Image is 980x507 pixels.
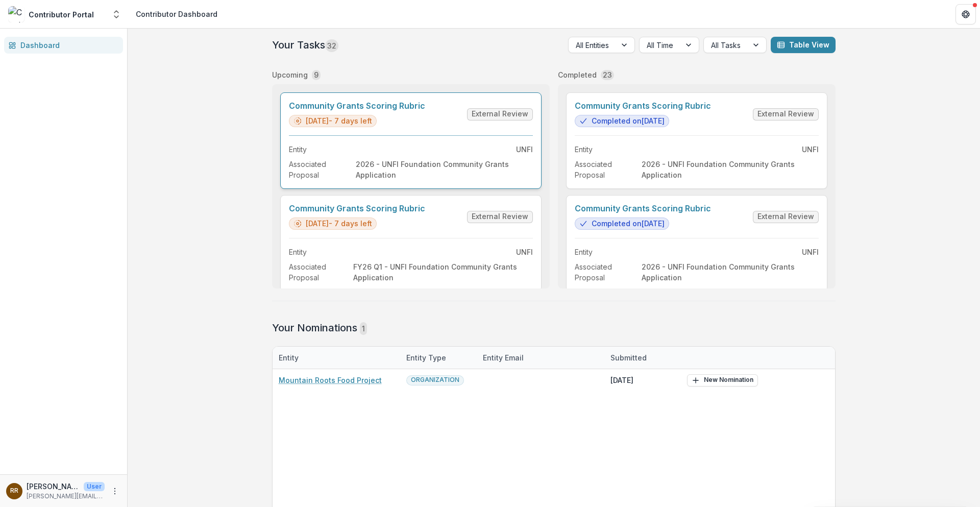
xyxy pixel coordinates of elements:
a: Community Grants Scoring Rubric [289,101,425,111]
div: Entity Type [400,347,477,369]
p: User [84,482,105,491]
div: [DATE] [604,369,681,391]
div: Entity [273,352,305,363]
img: Contributor Portal [8,6,24,22]
div: Entity Email [477,347,604,369]
h2: Your Tasks [272,39,338,51]
div: Entity [273,347,400,369]
div: Submitted [604,347,681,369]
p: Completed [558,69,597,80]
p: 23 [603,69,612,80]
div: Contributor Portal [29,9,94,20]
button: Open entity switcher [109,4,124,25]
h2: Your Nominations [272,322,836,334]
div: Submitted [604,352,653,363]
a: Community Grants Scoring Rubric [575,101,711,111]
p: 9 [314,69,318,80]
a: New Nomination [687,374,758,387]
p: [PERSON_NAME][EMAIL_ADDRESS][PERSON_NAME][DOMAIN_NAME] [27,492,105,501]
div: Entity Type [400,352,452,363]
span: ORGANIZATION [411,376,459,383]
button: More [109,485,121,497]
button: Get Help [955,4,976,25]
div: Rachel Reese [10,488,18,494]
div: Entity Email [477,352,530,363]
nav: breadcrumb [132,7,222,21]
a: Dashboard [4,37,123,54]
div: Contributor Dashboard [136,9,217,19]
a: Community Grants Scoring Rubric [289,204,425,213]
p: [PERSON_NAME] [27,481,80,492]
span: 32 [325,39,338,52]
button: Table View [771,37,836,53]
span: 1 [360,322,367,335]
a: Community Grants Scoring Rubric [575,204,711,213]
p: Upcoming [272,69,308,80]
div: Dashboard [20,40,115,51]
a: Mountain Roots Food Project [279,375,382,385]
